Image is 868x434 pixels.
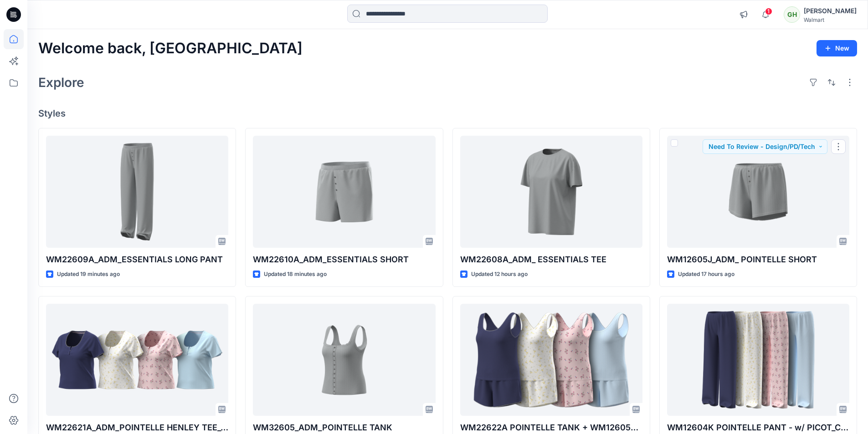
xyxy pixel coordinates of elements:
button: New [817,40,857,56]
p: Updated 18 minutes ago [264,270,327,279]
a: WM12605J_ADM_ POINTELLE SHORT [667,136,849,248]
a: WM12604K POINTELLE PANT - w/ PICOT_COLORWAY [667,304,849,416]
div: GH [784,6,800,23]
a: WM32605_ADM_POINTELLE TANK [253,304,435,416]
div: [PERSON_NAME] [804,5,857,16]
p: WM22610A_ADM_ESSENTIALS SHORT [253,253,435,266]
h2: Explore [38,75,84,90]
p: WM32605_ADM_POINTELLE TANK [253,421,435,434]
p: WM12604K POINTELLE PANT - w/ PICOT_COLORWAY [667,421,849,434]
a: WM22621A_ADM_POINTELLE HENLEY TEE_COLORWAY [46,304,228,416]
p: WM22608A_ADM_ ESSENTIALS TEE [460,253,642,266]
p: Updated 12 hours ago [471,270,528,279]
p: WM22621A_ADM_POINTELLE HENLEY TEE_COLORWAY [46,421,228,434]
p: Updated 19 minutes ago [57,270,120,279]
h2: Welcome back, [GEOGRAPHIC_DATA] [38,40,303,57]
p: Updated 17 hours ago [678,270,734,279]
div: Walmart [804,16,857,23]
p: WM22609A_ADM_ESSENTIALS LONG PANT [46,253,228,266]
a: WM22610A_ADM_ESSENTIALS SHORT [253,136,435,248]
p: WM12605J_ADM_ POINTELLE SHORT [667,253,849,266]
p: WM22622A POINTELLE TANK + WM12605K POINTELLE SHORT -w- PICOT_COLORWAY [460,421,642,434]
h4: Styles [38,108,857,119]
a: WM22608A_ADM_ ESSENTIALS TEE [460,136,642,248]
a: WM22609A_ADM_ESSENTIALS LONG PANT [46,136,228,248]
span: 1 [765,8,772,15]
a: WM22622A POINTELLE TANK + WM12605K POINTELLE SHORT -w- PICOT_COLORWAY [460,304,642,416]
